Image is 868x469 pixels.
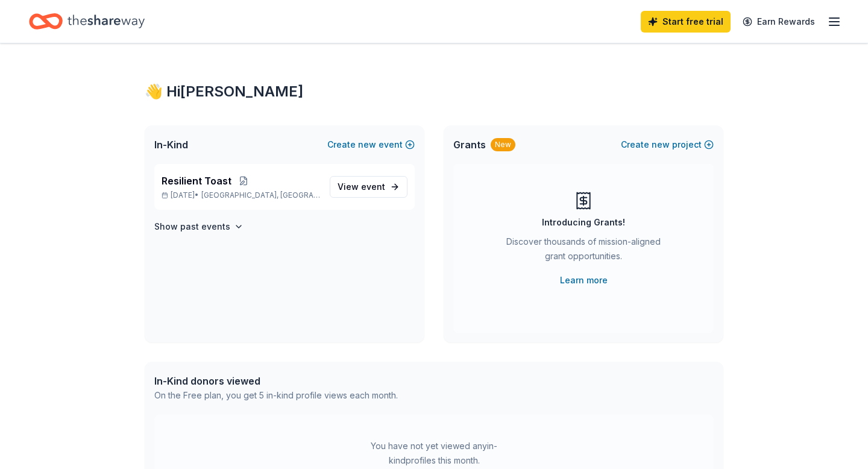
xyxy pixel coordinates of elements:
[359,439,509,468] div: You have not yet viewed any in-kind profiles this month.
[154,219,230,234] h4: Show past events
[641,11,731,33] a: Start free trial
[29,7,145,36] a: Home
[560,273,608,288] a: Learn more
[491,138,515,151] div: New
[154,219,244,234] button: Show past events
[201,190,320,200] span: [GEOGRAPHIC_DATA], [GEOGRAPHIC_DATA]
[162,174,231,188] span: Resilient Toast
[327,137,415,152] button: Createnewevent
[735,11,822,33] a: Earn Rewards
[162,190,320,200] p: [DATE] •
[652,137,670,152] span: new
[502,234,665,268] div: Discover thousands of mission-aligned grant opportunities.
[338,180,385,194] span: View
[542,215,625,230] div: Introducing Grants!
[621,137,714,152] button: Createnewproject
[358,137,376,152] span: new
[453,137,486,152] span: Grants
[145,82,723,101] div: 👋 Hi [PERSON_NAME]
[361,181,385,192] span: event
[154,374,398,388] div: In-Kind donors viewed
[154,137,188,152] span: In-Kind
[154,388,398,403] div: On the Free plan, you get 5 in-kind profile views each month.
[330,176,407,198] a: View event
